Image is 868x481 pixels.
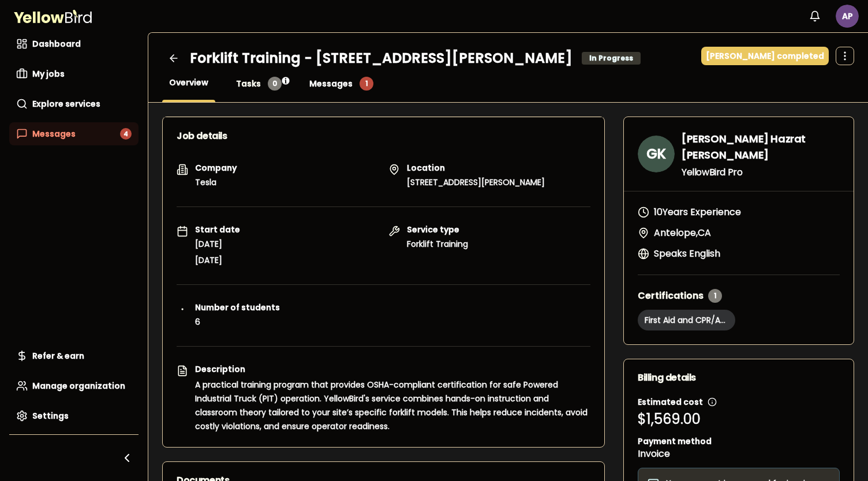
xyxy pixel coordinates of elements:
[229,77,289,91] a: Tasks0
[32,380,125,392] span: Manage organization
[9,404,139,427] a: Settings
[654,205,741,219] p: 10 Years Experience
[654,226,711,240] p: Antelope , CA
[701,47,829,65] button: [PERSON_NAME] completed
[654,247,720,261] p: Speaks English
[638,447,840,461] p: Invoice
[638,289,840,303] h4: Certifications
[195,316,280,328] p: 6
[682,168,840,177] p: YellowBird Pro
[638,396,703,408] span: Estimated cost
[32,128,76,140] span: Messages
[407,164,545,172] p: Location
[638,310,735,330] p: First Aid and CPR/AED
[836,5,859,28] span: AP
[9,122,139,145] a: Messages4
[638,136,675,172] span: GK
[302,77,380,91] a: Messages1
[195,378,590,433] p: A practical training program that provides OSHA-compliant certification for safe Powered Industri...
[407,176,545,188] p: [STREET_ADDRESS][PERSON_NAME]
[638,373,696,382] span: Billing details
[32,350,84,362] span: Refer & earn
[360,77,373,91] div: 1
[638,410,840,429] p: $1,569.00
[682,131,840,163] h4: [PERSON_NAME] Hazrat [PERSON_NAME]
[195,254,240,266] p: [DATE]
[708,289,722,303] div: 1
[9,374,139,397] a: Manage organization
[195,365,590,373] p: Description
[9,32,139,55] a: Dashboard
[195,303,280,311] p: Number of students
[190,49,573,67] h1: Forklift Training - [STREET_ADDRESS][PERSON_NAME]
[268,77,282,91] div: 0
[32,98,100,110] span: Explore services
[9,62,139,85] a: My jobs
[236,78,261,89] span: Tasks
[32,38,81,50] span: Dashboard
[407,226,468,234] p: Service type
[9,344,139,367] a: Refer & earn
[120,128,132,140] div: 4
[32,410,69,422] span: Settings
[195,226,240,234] p: Start date
[195,238,240,250] p: [DATE]
[162,77,215,88] a: Overview
[195,164,237,172] p: Company
[309,78,353,89] span: Messages
[169,77,208,88] span: Overview
[9,92,139,115] a: Explore services
[638,435,712,447] span: Payment method
[407,238,468,250] p: Forklift Training
[195,176,237,188] p: Tesla
[177,131,590,141] h3: Job details
[582,52,641,65] div: In Progress
[32,68,65,80] span: My jobs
